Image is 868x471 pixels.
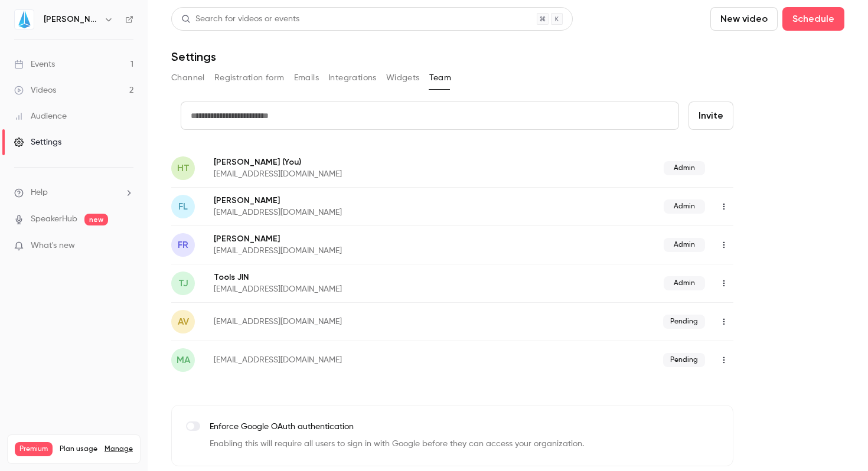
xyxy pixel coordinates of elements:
button: Emails [294,68,319,87]
div: Search for videos or events [181,13,299,25]
p: [PERSON_NAME] [214,233,503,245]
button: Schedule [782,7,844,31]
span: HT [177,161,190,175]
button: Invite [688,102,733,130]
div: Videos [14,84,56,96]
span: FR [178,238,188,252]
a: Manage [105,444,133,454]
span: Premium [15,442,53,456]
span: Pending [663,315,705,329]
span: Plan usage [60,444,97,454]
span: Pending [663,353,705,367]
p: [EMAIL_ADDRESS][DOMAIN_NAME] [214,316,502,328]
button: Widgets [386,68,420,87]
button: Registration form [214,68,285,87]
h6: [PERSON_NAME] [44,14,99,25]
p: Enforce Google OAuth authentication [210,421,584,433]
div: Settings [14,136,61,148]
p: [EMAIL_ADDRESS][DOMAIN_NAME] [214,168,503,180]
p: [PERSON_NAME] [214,156,503,168]
button: Team [429,68,452,87]
p: [EMAIL_ADDRESS][DOMAIN_NAME] [214,245,503,257]
span: Admin [664,199,705,214]
span: av [178,315,189,329]
div: Events [14,58,55,70]
span: Admin [664,161,705,175]
a: SpeakerHub [31,213,77,225]
button: Integrations [328,68,377,87]
span: (You) [280,156,301,168]
span: Admin [664,276,705,290]
span: Admin [664,238,705,252]
span: What's new [31,240,75,252]
span: new [84,214,108,225]
li: help-dropdown-opener [14,187,133,199]
p: [EMAIL_ADDRESS][DOMAIN_NAME] [214,283,503,295]
span: Help [31,187,48,199]
span: TJ [178,276,188,290]
button: New video [710,7,778,31]
p: [EMAIL_ADDRESS][DOMAIN_NAME] [214,207,503,218]
p: [PERSON_NAME] [214,195,503,207]
img: Jin [15,10,34,29]
span: ma [177,353,190,367]
p: [EMAIL_ADDRESS][DOMAIN_NAME] [214,354,502,366]
p: Enabling this will require all users to sign in with Google before they can access your organizat... [210,438,584,450]
h1: Settings [171,50,216,64]
div: Audience [14,110,67,122]
button: Channel [171,68,205,87]
span: FL [178,199,188,214]
p: Tools JIN [214,272,503,283]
